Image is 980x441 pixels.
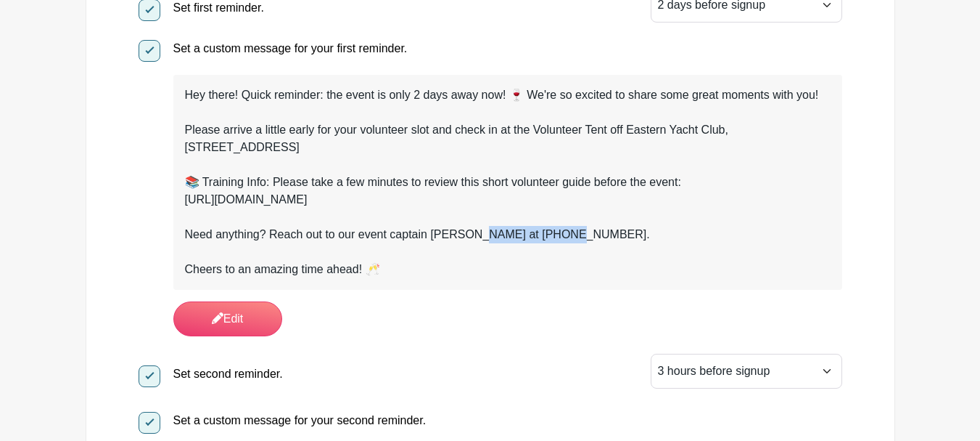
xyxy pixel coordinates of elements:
[185,261,831,278] div: Cheers to an amazing time ahead! 🥂
[185,191,831,209] div: [URL][DOMAIN_NAME]
[139,368,283,380] a: Set second reminder.
[173,365,283,383] div: Set second reminder.
[185,174,831,191] div: 📚 Training Info: Please take a few minutes to review this short volunteer guide before the event:
[173,412,427,429] div: Set a custom message for your second reminder.
[173,302,282,336] a: Edit
[185,121,831,174] div: Please arrive a little early for your volunteer slot and check in at the Volunteer Tent off Easte...
[139,1,264,14] a: Set first reminder.
[173,40,408,57] div: Set a custom message for your first reminder.
[139,414,427,426] a: Set a custom message for your second reminder.
[185,226,831,243] div: Need anything? Reach out to our event captain [PERSON_NAME] at [PHONE_NUMBER].
[139,42,408,54] a: Set a custom message for your first reminder.
[185,86,831,104] div: Hey there! Quick reminder: the event is only 2 days away now! 🍷 We're so excited to share some gr...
